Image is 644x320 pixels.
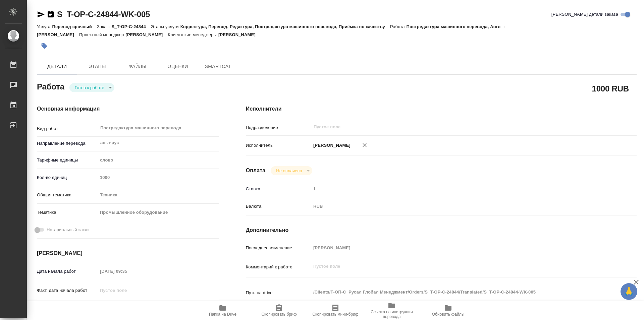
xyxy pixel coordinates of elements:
[98,285,156,295] input: Пустое поле
[37,192,98,198] p: Общая тематика
[312,312,358,317] span: Скопировать мини-бриф
[41,62,73,71] span: Детали
[37,287,98,294] p: Факт. дата начала работ
[311,201,604,212] div: RUB
[98,189,219,201] div: Техника
[246,167,266,175] h4: Оплата
[37,140,98,147] p: Направление перевода
[162,62,194,71] span: Оценки
[47,227,89,233] span: Нотариальный заказ
[246,264,311,270] p: Комментарий к работе
[125,32,168,37] p: [PERSON_NAME]
[180,24,390,29] p: Корректура, Перевод, Редактура, Постредактура машинного перевода, Приёмка по качеству
[432,312,465,317] span: Обновить файлы
[311,286,604,298] textarea: /Clients/Т-ОП-С_Русал Глобал Менеджмент/Orders/S_T-OP-C-24844/Translated/S_T-OP-C-24844-WK-005
[246,290,311,296] p: Путь на drive
[37,105,219,113] h4: Основная информация
[73,85,106,90] button: Готов к работе
[246,245,311,251] p: Последнее изменение
[37,209,98,216] p: Тематика
[47,10,55,18] button: Скопировать ссылку
[52,24,97,29] p: Перевод срочный
[57,10,150,19] a: S_T-OP-C-24844-WK-005
[98,266,156,276] input: Пустое поле
[37,174,98,181] p: Кол-во единиц
[311,142,351,149] p: [PERSON_NAME]
[81,62,113,71] span: Этапы
[218,32,261,37] p: [PERSON_NAME]
[209,312,236,317] span: Папка на Drive
[37,80,64,92] h2: Работа
[621,283,637,300] button: 🙏
[37,24,52,29] p: Услуга
[168,32,218,37] p: Клиентские менеджеры
[37,249,219,257] h4: [PERSON_NAME]
[261,312,297,317] span: Скопировать бриф
[390,24,407,29] p: Работа
[151,24,180,29] p: Этапы услуги
[357,138,372,152] button: Удалить исполнителя
[121,62,154,71] span: Файлы
[37,125,98,132] p: Вид работ
[623,284,635,299] span: 🙏
[111,24,151,29] p: S_T-OP-C-24844
[274,168,304,174] button: Не оплачена
[311,184,604,194] input: Пустое поле
[246,142,311,149] p: Исполнитель
[37,39,52,53] button: Добавить тэг
[79,32,125,37] p: Проектный менеджер
[97,24,111,29] p: Заказ:
[246,203,311,210] p: Валюта
[98,173,219,182] input: Пустое поле
[37,10,45,18] button: Скопировать ссылку для ЯМессенджера
[69,83,114,92] div: Готов к работе
[592,83,629,94] h2: 1000 RUB
[311,243,604,253] input: Пустое поле
[307,301,364,320] button: Скопировать мини-бриф
[37,268,98,275] p: Дата начала работ
[246,124,311,131] p: Подразделение
[98,207,219,218] div: Промышленное оборудование
[246,226,637,234] h4: Дополнительно
[202,62,234,71] span: SmartCat
[251,301,307,320] button: Скопировать бриф
[246,186,311,192] p: Ставка
[313,123,588,131] input: Пустое поле
[420,301,476,320] button: Обновить файлы
[271,166,312,175] div: Готов к работе
[551,11,618,18] span: [PERSON_NAME] детали заказа
[364,301,420,320] button: Ссылка на инструкции перевода
[195,301,251,320] button: Папка на Drive
[98,154,219,166] div: слово
[368,310,416,319] span: Ссылка на инструкции перевода
[37,157,98,164] p: Тарифные единицы
[246,105,637,113] h4: Исполнители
